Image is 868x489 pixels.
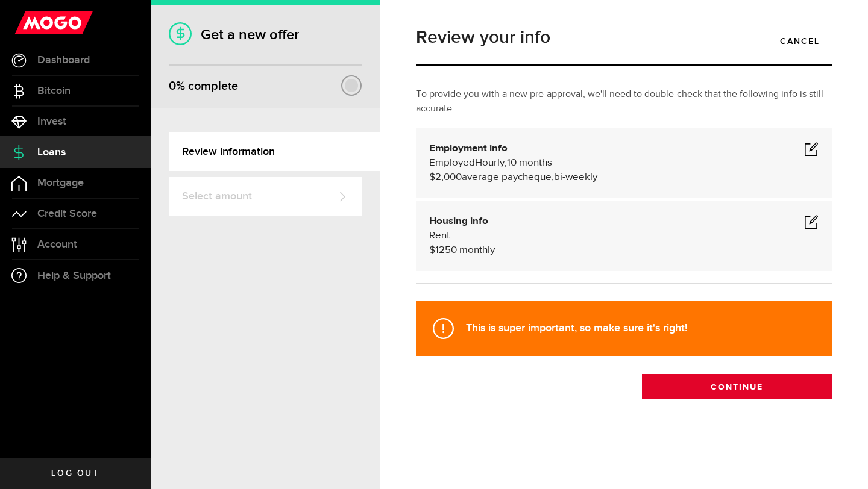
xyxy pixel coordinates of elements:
[429,158,475,168] span: Employed
[507,158,552,168] span: 10 months
[169,132,380,171] a: Review information
[429,245,435,255] span: $
[435,245,457,255] span: 1250
[466,322,687,334] strong: This is super important, so make sure it's right!
[169,79,176,93] span: 0
[37,147,66,158] span: Loans
[169,75,238,97] div: % complete
[51,469,99,478] span: Log out
[429,231,450,241] span: Rent
[37,86,71,96] span: Bitcoin
[416,28,832,46] h1: Review your info
[459,245,495,255] span: monthly
[429,143,508,154] b: Employment info
[554,172,597,182] span: bi-weekly
[37,239,77,250] span: Account
[642,374,832,399] button: Continue
[37,178,84,188] span: Mortgage
[37,116,66,127] span: Invest
[768,28,832,54] a: Cancel
[429,216,488,226] b: Housing info
[37,55,90,66] span: Dashboard
[475,158,505,168] span: Hourly
[10,5,46,41] button: Open LiveChat chat widget
[169,177,362,216] a: Select amount
[169,26,362,43] h1: Get a new offer
[37,208,97,219] span: Credit Score
[462,172,554,182] span: average paycheque,
[416,87,832,116] p: To provide you with a new pre-approval, we'll need to double-check that the following info is sti...
[505,158,507,168] span: ,
[429,172,462,182] span: $2,000
[37,270,111,281] span: Help & Support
